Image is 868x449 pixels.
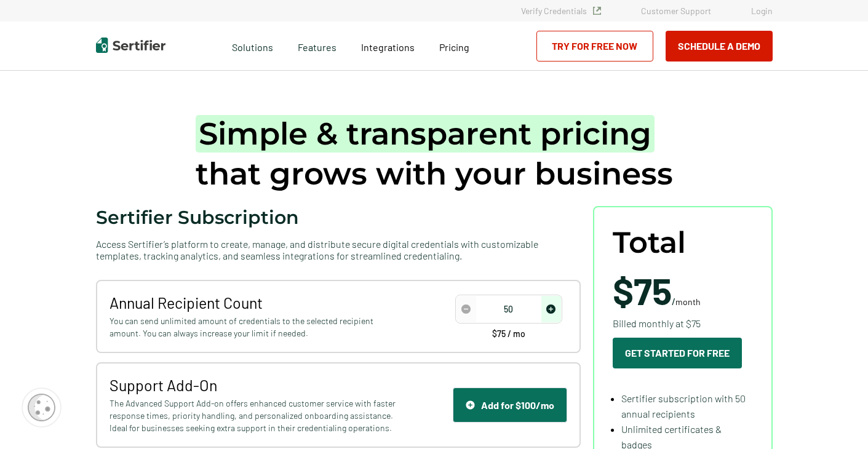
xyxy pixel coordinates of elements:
[546,304,555,314] img: Increase Icon
[613,338,742,368] button: Get Started For Free
[492,330,525,338] span: $75 / mo
[466,400,475,410] img: Support Icon
[439,38,469,54] a: Pricing
[96,38,165,53] img: Sertifier | Digital Credentialing Platform
[621,392,746,419] span: Sertifier subscription with 50 annual recipients
[521,6,601,16] a: Verify Credentials
[109,315,399,340] span: You can send unlimited amount of credentials to the selected recipient amount. You can always inc...
[613,226,686,260] span: Total
[536,31,653,62] a: Try for Free Now
[109,376,399,394] span: Support Add-On
[751,6,773,16] a: Login
[613,272,701,309] span: /
[28,394,55,421] img: Cookie Popup Icon
[456,296,476,322] span: decrease number
[109,397,399,434] span: The Advanced Support Add-on offers enhanced customer service with faster response times, priority...
[439,41,469,53] span: Pricing
[541,296,561,322] span: increase number
[613,268,672,312] span: $75
[196,114,673,194] h1: that grows with your business
[109,293,399,312] span: Annual Recipient Count
[593,7,601,15] img: Verified
[453,387,567,423] button: Support IconAdd for $100/mo
[361,38,415,54] a: Integrations
[675,296,701,307] span: month
[466,399,554,411] div: Add for $100/mo
[806,390,868,449] iframe: Chat Widget
[641,6,711,16] a: Customer Support
[232,38,273,54] span: Solutions
[666,31,773,62] button: Schedule a Demo
[96,238,581,261] span: Access Sertifier’s platform to create, manage, and distribute secure digital credentials with cus...
[361,41,415,53] span: Integrations
[196,115,655,153] span: Simple & transparent pricing
[461,304,471,314] img: Decrease Icon
[298,38,336,54] span: Features
[613,316,701,331] span: Billed monthly at $75
[96,206,299,229] span: Sertifier Subscription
